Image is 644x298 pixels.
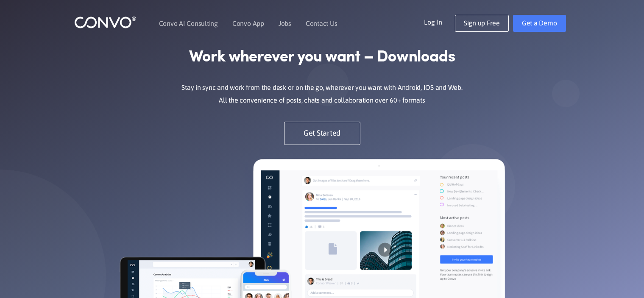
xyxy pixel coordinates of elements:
a: Sign up Free [455,15,509,32]
a: Convo AI Consulting [159,20,218,27]
img: logo_1.png [74,16,137,29]
p: Stay in sync and work from the desk or on the go, wherever you want with Android, IOS and Web. Al... [167,81,477,107]
a: Get a Demo [513,15,566,32]
a: Log In [424,15,455,28]
a: Contact Us [306,20,337,27]
strong: Work wherever you want – Downloads [189,48,455,67]
a: Convo App [232,20,264,27]
a: Get Started [284,122,360,145]
a: Jobs [279,20,291,27]
img: shape_not_found [552,80,580,108]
